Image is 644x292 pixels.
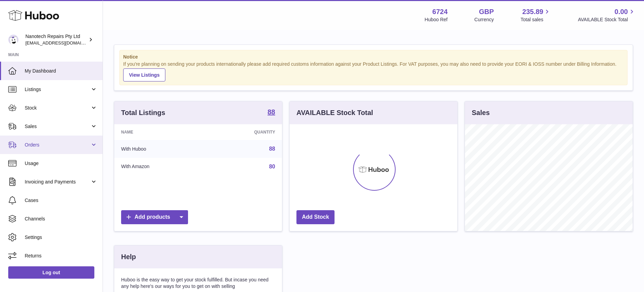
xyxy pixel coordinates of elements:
[8,35,19,45] img: info@nanotechrepairs.com
[472,108,490,117] h3: Sales
[121,252,136,262] h3: Help
[269,164,275,169] a: 80
[479,7,494,16] strong: GBP
[25,160,97,167] span: Usage
[121,277,275,290] p: Huboo is the easy way to get your stock fulfilled. But incase you need any help here's our ways f...
[268,109,275,115] strong: 88
[114,124,206,140] th: Name
[114,140,206,158] td: With Huboo
[121,210,188,224] a: Add products
[25,179,90,185] span: Invoicing and Payments
[25,234,97,241] span: Settings
[578,7,636,23] a: 0.00 AVAILABLE Stock Total
[522,7,543,16] span: 235.89
[520,16,551,23] span: Total sales
[25,123,90,130] span: Sales
[121,108,165,117] h3: Total Listings
[296,210,335,224] a: Add Stock
[25,33,87,46] div: Nanotech Repairs Pty Ltd
[123,68,165,81] a: View Listings
[114,158,206,176] td: With Amazon
[578,16,636,23] span: AVAILABLE Stock Total
[269,146,275,152] a: 88
[25,216,97,222] span: Channels
[520,7,551,23] a: 235.89 Total sales
[25,68,97,74] span: My Dashboard
[296,108,373,117] h3: AVAILABLE Stock Total
[8,266,94,279] a: Log out
[123,61,624,81] div: If you're planning on sending your products internationally please add required customs informati...
[25,253,97,259] span: Returns
[614,7,628,16] span: 0.00
[25,105,90,111] span: Stock
[25,142,90,148] span: Orders
[25,86,90,93] span: Listings
[206,124,282,140] th: Quantity
[123,54,624,60] strong: Notice
[25,197,97,204] span: Cases
[25,40,101,46] span: [EMAIL_ADDRESS][DOMAIN_NAME]
[432,7,448,16] strong: 6724
[475,16,494,23] div: Currency
[425,16,448,23] div: Huboo Ref
[268,109,275,117] a: 88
